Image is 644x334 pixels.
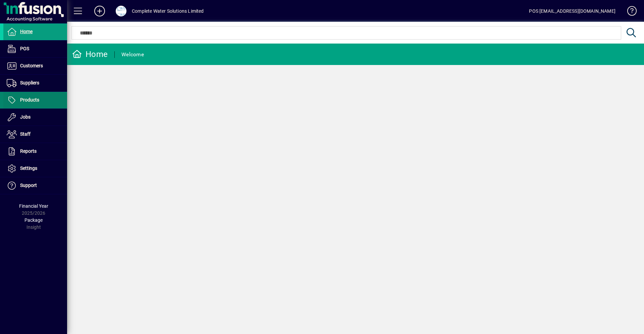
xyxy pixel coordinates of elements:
[3,177,67,194] a: Support
[20,148,37,154] span: Reports
[3,143,67,160] a: Reports
[132,6,204,16] div: Complete Water Solutions Limited
[3,126,67,143] a: Staff
[72,49,108,60] div: Home
[3,92,67,109] a: Products
[24,217,43,223] span: Package
[20,63,43,68] span: Customers
[20,29,33,34] span: Home
[3,109,67,126] a: Jobs
[20,80,39,85] span: Suppliers
[3,41,67,57] a: POS
[3,58,67,74] a: Customers
[121,49,144,60] div: Welcome
[622,1,636,23] a: Knowledge Base
[20,114,31,120] span: Jobs
[529,6,615,16] div: POS [EMAIL_ADDRESS][DOMAIN_NAME]
[110,5,132,17] button: Profile
[19,203,48,209] span: Financial Year
[20,165,37,171] span: Settings
[3,75,67,91] a: Suppliers
[20,131,31,137] span: Staff
[20,183,37,188] span: Support
[20,97,39,103] span: Products
[20,46,29,51] span: POS
[89,5,110,17] button: Add
[3,160,67,177] a: Settings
